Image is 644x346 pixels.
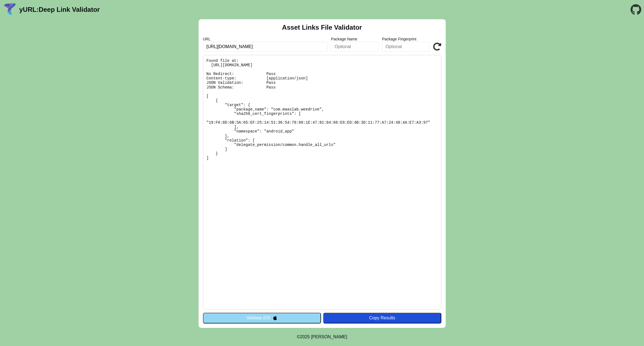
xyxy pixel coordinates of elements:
a: Michael Ibragimchayev's Personal Site [311,334,347,339]
span: 2025 [300,334,310,339]
input: Optional [382,42,430,52]
label: URL [203,37,328,41]
img: yURL Logo [3,2,17,17]
footer: © [297,328,347,346]
input: Optional [331,42,379,52]
input: Required [203,42,328,52]
h2: Asset Links File Validator [282,24,362,31]
label: Package Fingerprint [382,37,430,41]
button: Copy Results [323,313,441,323]
div: Copy Results [326,315,439,320]
label: Package Name [331,37,379,41]
pre: Found file at: [URL][DOMAIN_NAME] No Redirect: Pass Content-type: [application/json] JSON Validat... [203,55,441,309]
button: Validate iOS [203,313,321,323]
img: appleIcon.svg [273,315,277,320]
a: yURL:Deep Link Validator [19,6,100,13]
